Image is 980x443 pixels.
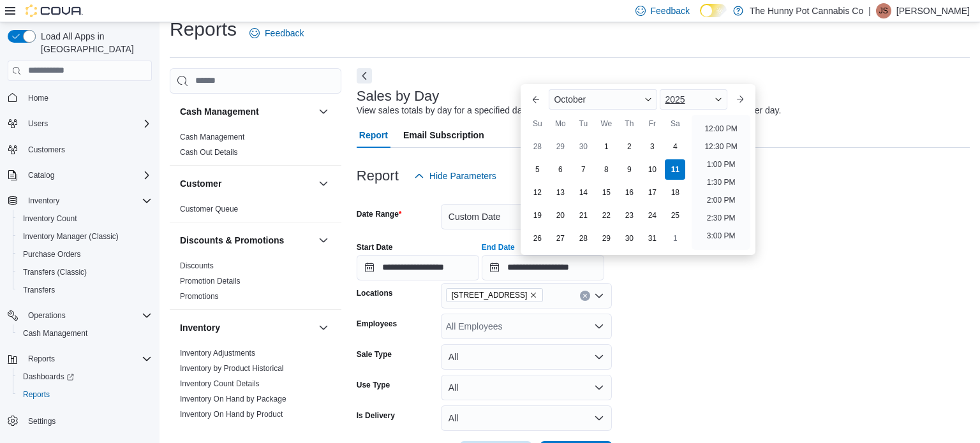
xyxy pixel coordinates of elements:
h3: Inventory [180,321,220,334]
a: Inventory by Product Historical [180,364,284,373]
div: day-21 [573,205,593,226]
div: day-16 [619,182,639,203]
label: Is Delivery [357,410,395,421]
label: Date Range [357,209,402,219]
div: day-6 [550,159,570,180]
div: day-23 [619,205,639,226]
div: day-10 [642,159,662,180]
button: Transfers [13,281,157,299]
div: day-2 [619,136,639,157]
button: Catalog [23,168,59,183]
a: Inventory Count [18,211,82,226]
span: Inventory Manager (Classic) [23,231,119,242]
div: View sales totals by day for a specified date range. Details include payment methods and tax type... [357,104,782,117]
button: All [441,375,612,400]
li: 12:00 PM [699,121,742,136]
button: Catalog [3,166,157,184]
label: Employees [357,319,397,329]
a: Inventory On Hand by Package [180,395,286,403]
button: Open list of options [594,291,604,301]
span: Settings [28,416,56,426]
span: 2025 [665,94,685,105]
span: Email Subscription [403,122,484,148]
div: day-14 [573,182,593,203]
button: Previous Month [526,89,546,110]
span: Reports [18,387,152,402]
div: day-11 [665,159,685,180]
label: Start Date [357,242,393,252]
p: [PERSON_NAME] [896,3,970,18]
span: Catalog [28,170,54,180]
button: Remove 2500 Hurontario St from selection in this group [530,291,537,299]
span: Customers [23,142,152,157]
span: Inventory Count [18,211,152,226]
h3: Discounts & Promotions [180,234,284,247]
a: Home [23,91,54,106]
span: Cash Management [23,328,87,338]
span: Inventory Adjustments [180,348,255,358]
button: Operations [23,308,71,323]
button: Reports [13,386,157,403]
a: Cash Management [180,133,244,142]
div: day-27 [550,228,570,249]
button: Customer [316,176,331,191]
span: Transfers [18,282,152,298]
div: day-5 [527,159,547,180]
p: | [868,3,871,18]
div: day-22 [596,205,616,226]
a: Promotion Details [180,277,241,286]
span: Settings [23,412,152,428]
button: All [441,405,612,431]
a: Inventory Count Details [180,379,260,388]
div: Mo [550,113,570,134]
div: Fr [642,113,662,134]
label: End Date [482,242,515,252]
li: 1:30 PM [702,175,741,190]
a: Promotions [180,292,219,301]
h3: Report [357,168,399,184]
div: day-15 [596,182,616,203]
span: Reports [23,351,152,367]
button: Settings [3,411,157,430]
div: Cash Management [170,129,341,165]
div: We [596,113,616,134]
span: Transfers (Classic) [18,265,152,280]
button: Inventory [3,192,157,210]
span: Inventory On Hand by Product [180,409,283,419]
div: day-17 [642,182,662,203]
span: Customers [28,145,65,155]
a: Feedback [244,20,309,46]
span: Reports [23,389,50,400]
span: Dashboards [18,369,152,384]
a: Purchase Orders [18,247,86,262]
span: Users [23,116,152,131]
li: 2:00 PM [702,192,741,208]
button: Cash Management [13,324,157,342]
div: day-28 [573,228,593,249]
div: Button. Open the year selector. 2025 is currently selected. [660,89,727,110]
div: day-19 [527,205,547,226]
div: day-24 [642,205,662,226]
button: Cash Management [180,105,313,118]
a: Inventory Transactions [180,425,257,434]
div: Th [619,113,639,134]
div: Jessica Steinmetz [876,3,891,18]
div: day-1 [596,136,616,157]
span: Inventory by Product Historical [180,363,284,374]
button: Inventory [180,321,313,334]
label: Use Type [357,380,390,390]
span: Reports [28,354,55,364]
span: Report [359,122,388,148]
input: Dark Mode [700,4,727,17]
span: Hide Parameters [429,170,496,182]
span: Promotions [180,291,219,301]
div: day-30 [619,228,639,249]
span: Customer Queue [180,204,238,214]
a: Inventory Manager (Classic) [18,229,124,244]
input: Press the down key to open a popover containing a calendar. [357,255,479,280]
button: Transfers (Classic) [13,263,157,281]
div: Customer [170,201,341,222]
button: Next [357,68,372,84]
a: Dashboards [18,369,79,384]
span: JS [879,3,888,18]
